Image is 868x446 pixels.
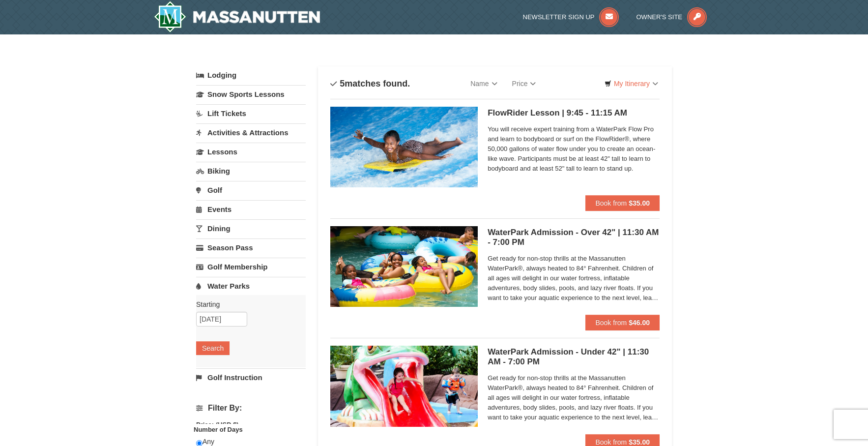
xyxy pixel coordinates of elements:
[196,238,306,257] a: Season Pass
[585,315,660,330] button: Book from $46.00
[629,319,650,327] strong: $46.00
[196,219,306,238] a: Dining
[196,341,230,355] button: Search
[330,346,478,426] img: 6619917-1570-0b90b492.jpg
[488,347,660,367] h5: WaterPark Admission - Under 42" | 11:30 AM - 7:00 PM
[154,1,320,32] img: Massanutten Resort Logo
[330,226,478,307] img: 6619917-1560-394ba125.jpg
[196,404,306,413] h4: Filter By:
[463,74,504,93] a: Name
[196,85,306,103] a: Snow Sports Lessons
[196,299,298,309] label: Starting
[196,181,306,199] a: Golf
[637,13,707,21] a: Owner's Site
[194,426,243,433] strong: Number of Days
[488,254,660,303] span: Get ready for non-stop thrills at the Massanutten WaterPark®, always heated to 84° Fahrenheit. Ch...
[488,124,660,174] span: You will receive expert training from a WaterPark Flow Pro and learn to bodyboard or surf on the ...
[196,277,306,295] a: Water Parks
[595,319,627,327] span: Book from
[629,199,650,207] strong: $35.00
[196,421,239,428] strong: Price: (USD $)
[196,143,306,161] a: Lessons
[523,13,595,21] span: Newsletter Sign Up
[585,195,660,211] button: Book from $35.00
[595,199,627,207] span: Book from
[196,200,306,218] a: Events
[196,66,306,84] a: Lodging
[629,438,650,446] strong: $35.00
[488,108,660,118] h5: FlowRider Lesson | 9:45 - 11:15 AM
[523,13,619,21] a: Newsletter Sign Up
[196,368,306,387] a: Golf Instruction
[637,13,683,21] span: Owner's Site
[330,107,478,187] img: 6619917-216-363963c7.jpg
[488,228,660,247] h5: WaterPark Admission - Over 42" | 11:30 AM - 7:00 PM
[196,162,306,180] a: Biking
[154,1,320,32] a: Massanutten Resort
[488,373,660,422] span: Get ready for non-stop thrills at the Massanutten WaterPark®, always heated to 84° Fahrenheit. Ch...
[595,438,627,446] span: Book from
[598,76,665,91] a: My Itinerary
[196,258,306,276] a: Golf Membership
[196,104,306,122] a: Lift Tickets
[196,123,306,142] a: Activities & Attractions
[505,74,544,93] a: Price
